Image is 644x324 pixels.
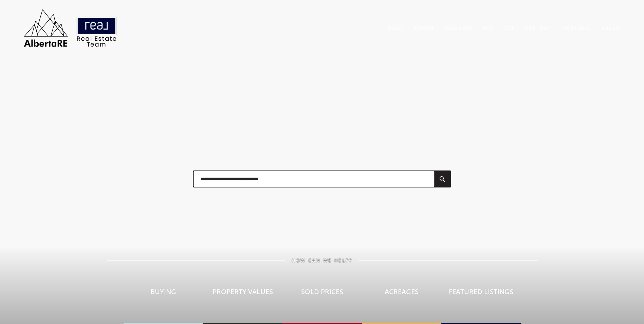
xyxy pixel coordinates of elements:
span: Property Values [213,287,273,296]
a: Our Team [525,25,552,31]
span: Buying [150,287,176,296]
span: Acreages [385,287,419,296]
img: AlbertaRE Real Estate Team | Real Broker [19,7,121,49]
a: Mortgage [562,25,591,31]
span: Sold Prices [301,287,343,296]
a: Property Values [203,263,282,324]
a: Search [413,25,434,31]
a: Acreages [362,263,441,324]
a: Buying [124,263,203,324]
a: Log In [602,25,620,31]
a: Home [388,25,403,31]
a: Sell [503,25,515,31]
a: Sold Data [444,25,473,31]
span: Featured Listings [449,287,513,296]
a: Buy [483,25,493,31]
a: Featured Listings [441,263,521,324]
a: Sold Prices [282,263,362,324]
